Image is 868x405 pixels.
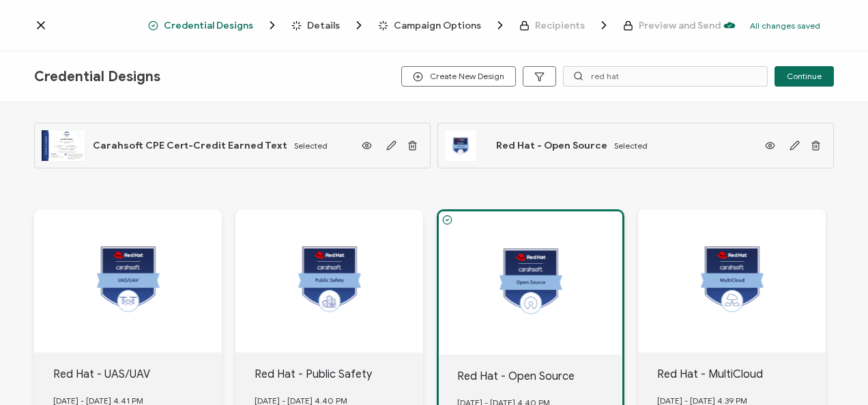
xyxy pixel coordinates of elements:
span: Recipients [519,18,611,32]
span: Red Hat - Open Source [496,140,607,151]
span: Details [307,20,340,31]
iframe: Chat Widget [800,340,868,405]
p: All changes saved [750,20,820,31]
span: Carahsoft CPE Cert-Credit Earned Text [93,140,287,151]
span: Recipients [535,20,585,31]
div: Red Hat - Public Safety [255,366,424,382]
div: Breadcrumb [148,18,721,32]
div: Red Hat - Open Source [457,368,622,385]
button: Create New Design [401,66,516,87]
span: Campaign Options [378,18,507,32]
input: Search [563,66,768,87]
span: Preview and Send [639,20,721,31]
span: Selected [614,140,648,151]
div: Red Hat - UAS/UAV [53,366,222,382]
span: Campaign Options [394,20,481,31]
span: Credential Designs [34,68,160,85]
span: Preview and Send [623,20,721,31]
span: Details [291,18,366,32]
span: Create New Design [413,72,504,82]
span: Credential Designs [148,18,279,32]
div: Red Hat - MultiCloud [657,366,826,382]
span: Selected [294,140,328,151]
span: Credential Designs [164,20,253,31]
span: Continue [787,72,822,80]
button: Continue [775,66,834,87]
